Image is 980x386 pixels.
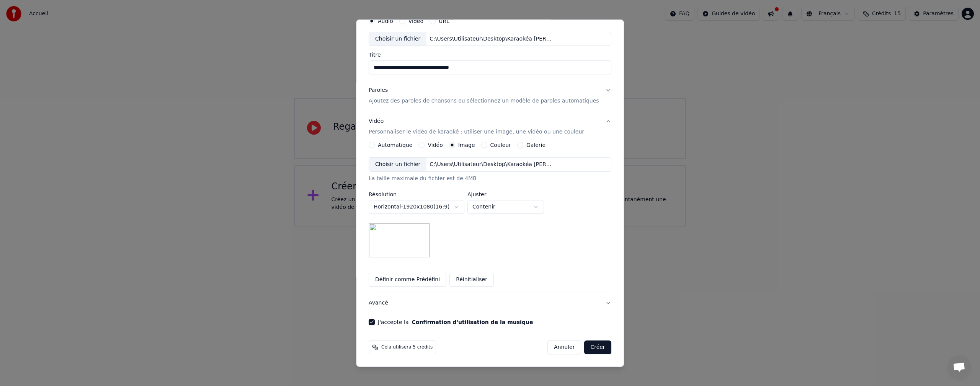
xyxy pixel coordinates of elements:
[412,319,533,325] button: J'accepte la
[369,111,611,142] button: VidéoPersonnaliser le vidéo de karaoké : utiliser une image, une vidéo ou une couleur
[369,86,388,94] div: Paroles
[427,35,557,42] div: C:\Users\Utilisateur\Desktop\Karaokéa [PERSON_NAME]\Place des grands hommes - [PERSON_NAME].mp3
[585,340,611,354] button: Créer
[449,273,494,287] button: Réinitialiser
[458,142,475,148] label: Image
[369,128,584,136] p: Personnaliser le vidéo de karaoké : utiliser une image, une vidéo ou une couleur
[369,192,464,197] label: Résolution
[369,80,611,111] button: ParolesAjoutez des paroles de chansons ou sélectionnez un modèle de paroles automatiques
[378,319,533,325] label: J'accepte la
[378,18,393,23] label: Audio
[526,142,546,148] label: Galerie
[490,142,511,148] label: Couleur
[369,117,584,136] div: Vidéo
[408,18,423,23] label: Vidéo
[381,344,433,350] span: Cela utilisera 5 crédits
[369,52,611,57] label: Titre
[427,161,557,168] div: C:\Users\Utilisateur\Desktop\Karaokéa [PERSON_NAME]\Photo Caro.png
[369,142,611,293] div: VidéoPersonnaliser le vidéo de karaoké : utiliser une image, une vidéo ou une couleur
[378,142,412,148] label: Automatique
[428,142,443,148] label: Vidéo
[369,175,611,182] div: La taille maximale du fichier est de 4MB
[439,18,449,23] label: URL
[369,158,426,171] div: Choisir un fichier
[547,340,581,354] button: Annuler
[369,97,599,105] p: Ajoutez des paroles de chansons ou sélectionnez un modèle de paroles automatiques
[369,293,611,313] button: Avancé
[369,32,426,46] div: Choisir un fichier
[369,273,446,287] button: Définir comme Prédéfini
[467,192,544,197] label: Ajuster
